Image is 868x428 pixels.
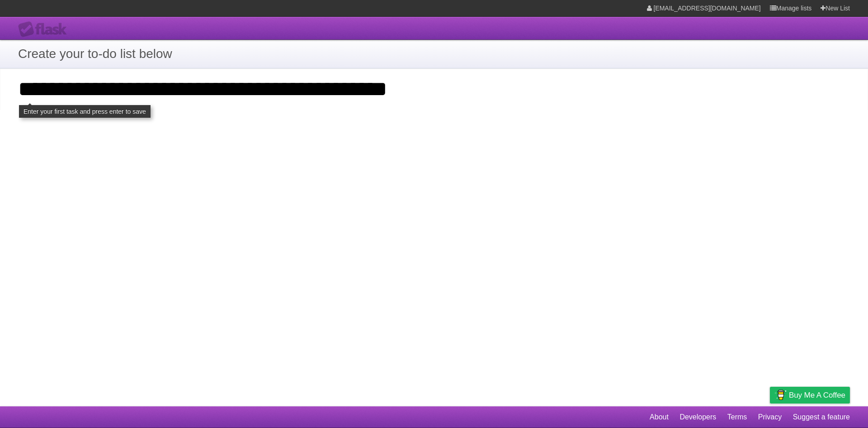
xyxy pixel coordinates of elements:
[679,409,716,426] a: Developers
[18,21,72,38] div: Flask
[789,387,845,403] span: Buy me a coffee
[18,44,850,63] h1: Create your to-do list below
[770,387,850,404] a: Buy me a coffee
[793,409,850,426] a: Suggest a feature
[650,409,669,426] a: About
[774,387,787,403] img: Buy me a coffee
[727,409,747,426] a: Terms
[758,409,782,426] a: Privacy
